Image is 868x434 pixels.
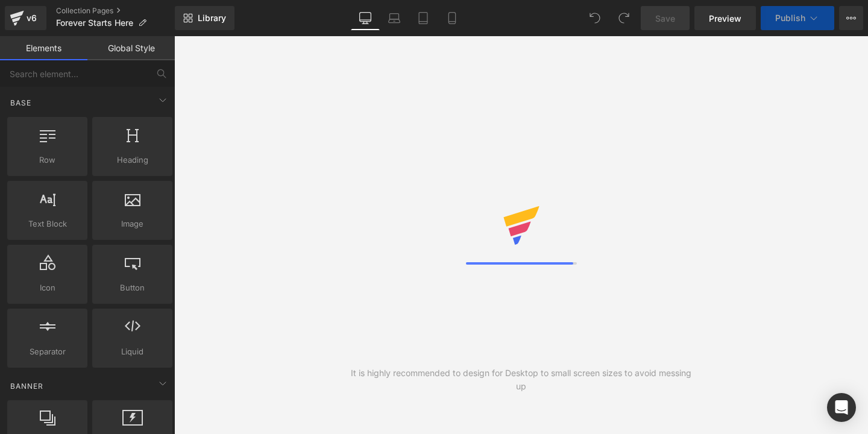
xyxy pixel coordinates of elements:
[839,6,863,30] button: More
[380,6,409,30] a: Laptop
[11,281,84,294] span: Icon
[11,345,84,358] span: Separator
[9,380,45,392] span: Banner
[438,6,467,30] a: Mobile
[24,10,39,26] div: v6
[409,6,438,30] a: Tablet
[96,154,169,166] span: Heading
[709,12,741,25] span: Preview
[198,13,226,24] span: Library
[348,366,695,393] div: It is highly recommended to design for Desktop to small screen sizes to avoid messing up
[775,13,805,23] span: Publish
[96,218,169,230] span: Image
[583,6,607,30] button: Undo
[655,12,675,25] span: Save
[11,154,84,166] span: Row
[694,6,756,30] a: Preview
[9,97,33,108] span: Base
[827,393,856,422] div: Open Intercom Messenger
[96,281,169,294] span: Button
[351,6,380,30] a: Desktop
[5,6,46,30] a: v6
[87,36,175,60] a: Global Style
[96,345,169,358] span: Liquid
[56,18,133,28] span: Forever Starts Here
[56,6,175,16] a: Collection Pages
[761,6,834,30] button: Publish
[612,6,636,30] button: Redo
[11,218,84,230] span: Text Block
[175,6,234,30] a: New Library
